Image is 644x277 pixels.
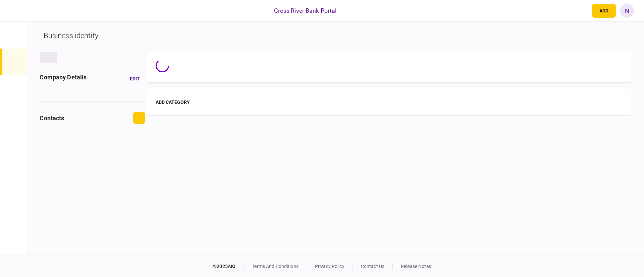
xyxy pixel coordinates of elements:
button: link to underwriting page [602,30,614,42]
div: Cross River Bank Portal [274,6,336,15]
button: add category [156,99,190,105]
button: open notifications list [574,4,588,18]
a: contact us [361,264,384,269]
a: terms and conditions [252,264,299,269]
button: N [620,4,634,18]
div: © 2025 AIO [213,263,244,270]
button: open adding identity options [592,4,616,18]
button: Edit [124,73,145,85]
a: release notes [401,264,431,269]
div: company details [40,73,87,85]
div: - Business identity [40,30,98,41]
a: privacy policy [315,264,344,269]
div: contacts [40,114,64,123]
